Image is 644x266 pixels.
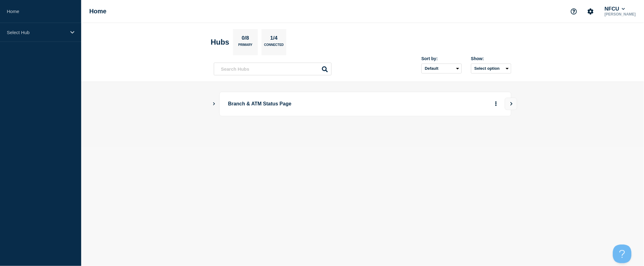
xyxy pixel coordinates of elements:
p: 0/8 [240,35,252,43]
h1: Home [89,8,107,15]
iframe: Help Scout Beacon - Open [613,245,632,263]
p: Connected [264,43,284,50]
select: Sort by [421,64,462,73]
p: Branch & ATM Status Page [228,98,399,110]
p: Select Hub [7,30,66,35]
p: [PERSON_NAME] [603,12,637,16]
button: Account settings [584,5,597,18]
button: View [505,98,517,110]
h2: Hubs [211,38,229,47]
div: Show: [471,56,511,61]
button: NFCU [603,6,626,12]
input: Search Hubs [214,63,332,75]
button: Select option [471,64,511,73]
button: More actions [492,98,500,110]
button: Support [567,5,580,18]
div: Sort by: [421,56,462,61]
p: Primary [238,43,253,50]
p: 1/4 [268,35,280,43]
button: Show Connected Hubs [213,102,216,106]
